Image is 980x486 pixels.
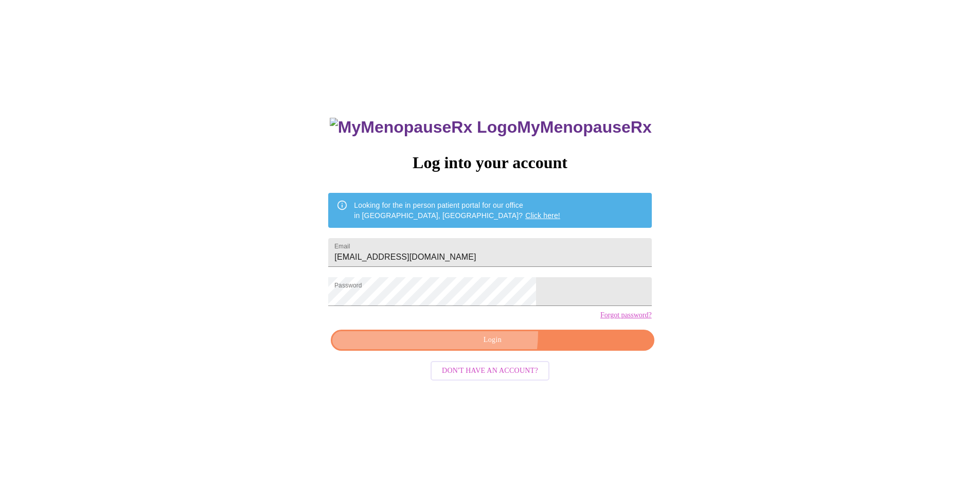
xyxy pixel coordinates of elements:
[428,365,552,374] a: Don't have an account?
[442,365,538,377] span: Don't have an account?
[525,211,560,220] a: Click here!
[328,153,651,172] h3: Log into your account
[330,118,517,137] img: MyMenopauseRx Logo
[330,118,652,137] h3: MyMenopauseRx
[431,361,549,381] button: Don't have an account?
[343,334,642,347] span: Login
[331,330,654,351] button: Login
[354,196,560,225] div: Looking for the in person patient portal for our office in [GEOGRAPHIC_DATA], [GEOGRAPHIC_DATA]?
[600,311,652,319] a: Forgot password?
